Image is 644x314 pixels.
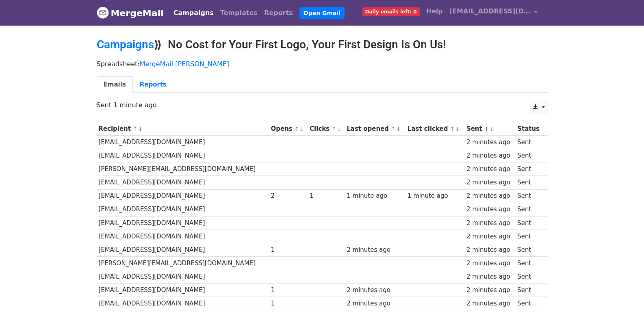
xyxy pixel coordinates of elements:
[515,257,543,270] td: Sent
[271,286,306,295] div: 1
[140,60,229,68] a: MergeMail [PERSON_NAME]
[347,245,403,255] div: 2 minutes ago
[300,126,304,132] a: ↓
[464,122,515,136] th: Sent
[466,219,514,228] div: 2 minutes ago
[347,286,403,295] div: 2 minutes ago
[271,245,306,255] div: 1
[515,284,543,297] td: Sent
[466,232,514,241] div: 2 minutes ago
[408,191,462,201] div: 1 minute ago
[97,162,269,176] td: [PERSON_NAME][EMAIL_ADDRESS][DOMAIN_NAME]
[515,230,543,243] td: Sent
[423,3,446,19] a: Help
[97,4,164,22] a: MergeMail
[347,299,403,308] div: 2 minutes ago
[359,3,423,19] a: Daily emails left: 0
[310,191,343,201] div: 1
[484,126,489,132] a: ↑
[97,243,269,256] td: [EMAIL_ADDRESS][DOMAIN_NAME]
[490,126,494,132] a: ↓
[466,299,514,308] div: 2 minutes ago
[97,38,154,51] a: Campaigns
[466,151,514,160] div: 2 minutes ago
[97,216,269,230] td: [EMAIL_ADDRESS][DOMAIN_NAME]
[466,138,514,147] div: 2 minutes ago
[97,176,269,189] td: [EMAIL_ADDRESS][DOMAIN_NAME]
[133,126,137,132] a: ↑
[97,257,269,270] td: [PERSON_NAME][EMAIL_ADDRESS][DOMAIN_NAME]
[405,122,464,136] th: Last clicked
[269,122,308,136] th: Opens
[446,3,541,22] a: [EMAIL_ADDRESS][DOMAIN_NAME]
[133,76,173,93] a: Reports
[271,191,306,201] div: 2
[97,60,548,68] p: Spreadsheet:
[515,297,543,310] td: Sent
[299,7,345,19] a: Open Gmail
[308,122,345,136] th: Clicks
[515,216,543,230] td: Sent
[97,270,269,284] td: [EMAIL_ADDRESS][DOMAIN_NAME]
[337,126,341,132] a: ↓
[515,203,543,216] td: Sent
[396,126,401,132] a: ↓
[466,245,514,255] div: 2 minutes ago
[515,270,543,284] td: Sent
[97,230,269,243] td: [EMAIL_ADDRESS][DOMAIN_NAME]
[515,162,543,176] td: Sent
[466,165,514,174] div: 2 minutes ago
[515,149,543,162] td: Sent
[515,176,543,189] td: Sent
[515,189,543,203] td: Sent
[347,191,403,201] div: 1 minute ago
[450,126,455,132] a: ↑
[97,149,269,162] td: [EMAIL_ADDRESS][DOMAIN_NAME]
[97,38,548,52] h2: ⟫ No Cost for Your First Logo, Your First Design Is On Us!
[466,205,514,214] div: 2 minutes ago
[170,5,217,21] a: Campaigns
[345,122,405,136] th: Last opened
[466,191,514,201] div: 2 minutes ago
[138,126,143,132] a: ↓
[97,203,269,216] td: [EMAIL_ADDRESS][DOMAIN_NAME]
[97,136,269,149] td: [EMAIL_ADDRESS][DOMAIN_NAME]
[515,243,543,256] td: Sent
[217,5,261,21] a: Templates
[97,101,548,109] p: Sent 1 minute ago
[449,6,531,16] span: [EMAIL_ADDRESS][DOMAIN_NAME]
[97,76,133,93] a: Emails
[455,126,460,132] a: ↓
[97,6,109,19] img: MergeMail logo
[466,286,514,295] div: 2 minutes ago
[362,7,420,16] span: Daily emails left: 0
[261,5,296,21] a: Reports
[391,126,395,132] a: ↑
[97,122,269,136] th: Recipient
[466,272,514,282] div: 2 minutes ago
[97,284,269,297] td: [EMAIL_ADDRESS][DOMAIN_NAME]
[332,126,336,132] a: ↑
[466,259,514,268] div: 2 minutes ago
[97,189,269,203] td: [EMAIL_ADDRESS][DOMAIN_NAME]
[515,136,543,149] td: Sent
[97,297,269,310] td: [EMAIL_ADDRESS][DOMAIN_NAME]
[295,126,299,132] a: ↑
[515,122,543,136] th: Status
[466,178,514,187] div: 2 minutes ago
[271,299,306,308] div: 1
